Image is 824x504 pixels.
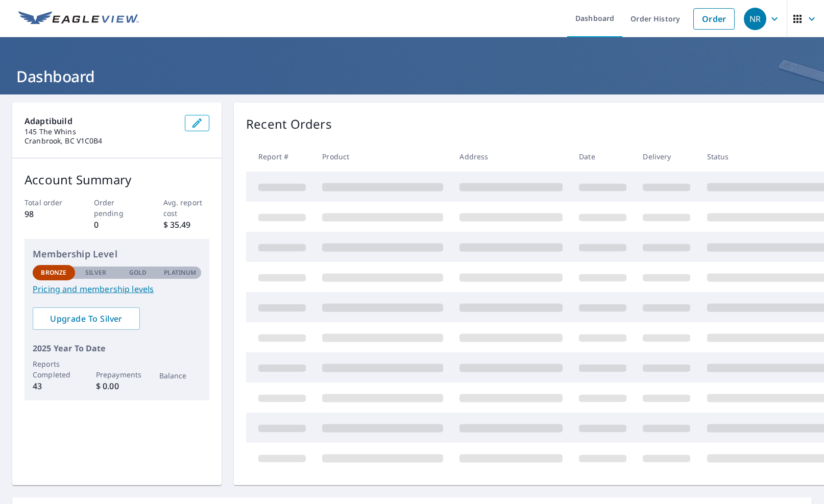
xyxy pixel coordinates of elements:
[12,66,812,87] h1: Dashboard
[163,197,210,219] p: Avg. report cost
[33,380,75,392] p: 43
[41,268,66,277] p: Bronze
[33,247,201,261] p: Membership Level
[159,370,202,381] p: Balance
[96,369,138,380] p: Prepayments
[33,358,75,380] p: Reports Completed
[451,141,571,172] th: Address
[33,283,201,295] a: Pricing and membership levels
[25,115,177,127] p: Adaptibuild
[635,141,698,172] th: Delivery
[693,8,735,30] a: Order
[33,307,140,330] a: Upgrade To Silver
[41,313,132,324] span: Upgrade To Silver
[25,208,71,220] p: 98
[94,219,140,231] p: 0
[96,380,138,392] p: $ 0.00
[18,11,139,27] img: EV Logo
[25,197,71,208] p: Total order
[163,219,210,231] p: $ 35.49
[129,268,147,277] p: Gold
[571,141,635,172] th: Date
[94,197,140,219] p: Order pending
[33,342,201,354] p: 2025 Year To Date
[246,141,314,172] th: Report #
[744,8,766,30] div: NR
[25,171,209,189] p: Account Summary
[25,136,177,146] p: Cranbrook, BC V1C0B4
[85,268,107,277] p: Silver
[314,141,451,172] th: Product
[246,115,332,133] p: Recent Orders
[25,127,177,136] p: 145 The Whins
[164,268,196,277] p: Platinum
